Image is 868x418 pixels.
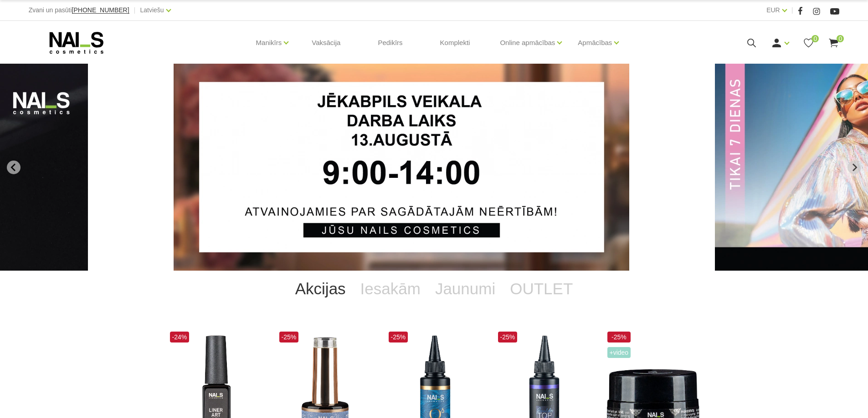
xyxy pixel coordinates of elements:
[847,161,861,174] button: Next slide
[140,5,164,15] a: Latviešu
[828,37,839,49] a: 0
[812,35,819,42] span: 0
[304,21,348,65] a: Vaksācija
[279,332,299,342] span: -25%
[72,7,129,14] a: [PHONE_NUMBER]
[607,332,631,342] span: -25%
[288,271,353,307] a: Akcijas
[428,271,503,307] a: Jaunumi
[7,161,21,174] button: Go to last slide
[607,347,631,358] span: +Video
[503,271,580,307] a: OUTLET
[498,332,518,342] span: -25%
[578,25,612,61] a: Apmācības
[791,5,793,16] span: |
[134,5,136,16] span: |
[174,64,694,271] li: 1 of 12
[72,6,129,14] span: [PHONE_NUMBER]
[256,25,282,61] a: Manikīrs
[837,35,844,42] span: 0
[433,21,478,65] a: Komplekti
[389,332,408,342] span: -25%
[170,332,190,342] span: -24%
[803,37,814,49] a: 0
[766,5,780,15] a: EUR
[29,5,129,16] div: Zvani un pasūti
[500,25,555,61] a: Online apmācības
[370,21,410,65] a: Pedikīrs
[353,271,428,307] a: Iesakām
